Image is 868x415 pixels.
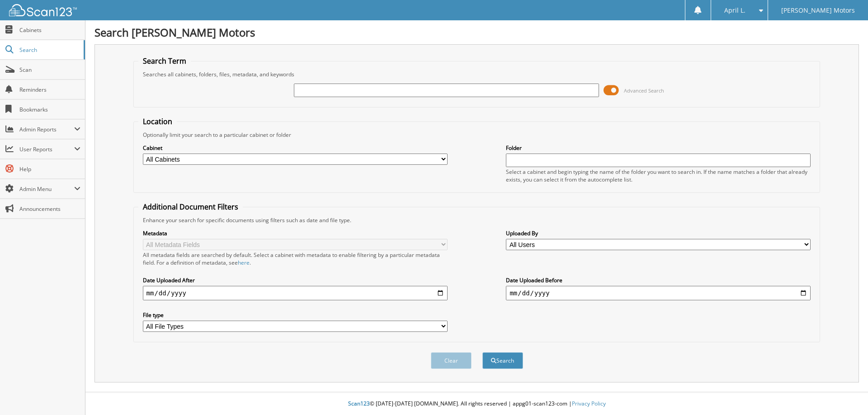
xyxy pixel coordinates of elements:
div: Select a cabinet and begin typing the name of the folder you want to search in. If the name match... [506,168,811,183]
label: Folder [506,144,811,152]
legend: Search Term [138,56,191,66]
label: Uploaded By [506,229,811,237]
h1: Search [PERSON_NAME] Motors [94,25,859,40]
span: Advanced Search [624,87,664,94]
span: Announcements [19,205,80,213]
label: Cabinet [143,144,448,152]
span: User Reports [19,145,74,153]
div: Optionally limit your search to a particular cabinet or folder [138,131,816,139]
label: File type [143,311,448,319]
a: here [238,259,250,266]
label: Date Uploaded Before [506,276,811,284]
span: Admin Reports [19,126,74,133]
button: Search [482,352,523,369]
span: Bookmarks [19,106,80,113]
span: Admin Menu [19,185,74,193]
legend: Additional Document Filters [138,202,243,212]
iframe: Chat Widget [823,372,868,415]
span: [PERSON_NAME] Motors [781,8,855,13]
label: Date Uploaded After [143,276,448,284]
span: Help [19,165,80,173]
span: Scan [19,66,80,74]
input: start [143,286,448,300]
input: end [506,286,811,300]
span: Reminders [19,86,80,93]
span: Cabinets [19,26,80,34]
button: Clear [431,352,472,369]
div: Enhance your search for specific documents using filters such as date and file type. [138,216,816,224]
a: Privacy Policy [572,400,606,407]
legend: Location [138,117,177,126]
span: April L. [724,8,745,13]
span: Search [19,46,79,54]
div: All metadata fields are searched by default. Select a cabinet with metadata to enable filtering b... [143,251,448,266]
div: © [DATE]-[DATE] [DOMAIN_NAME]. All rights reserved | appg01-scan123-com | [85,393,868,415]
span: Scan123 [348,400,370,407]
label: Metadata [143,229,448,237]
div: Searches all cabinets, folders, files, metadata, and keywords [138,70,816,78]
img: scan123-logo-white.svg [9,4,77,16]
